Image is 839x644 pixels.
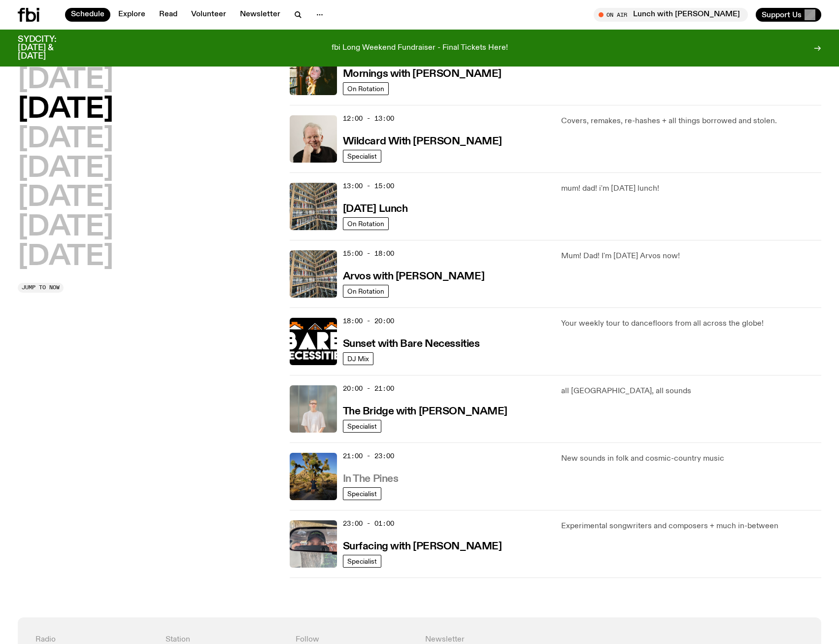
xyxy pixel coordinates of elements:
[756,8,821,22] button: Support Us
[347,355,369,363] span: DJ Mix
[290,385,337,433] img: Mara stands in front of a frosted glass wall wearing a cream coloured t-shirt and black glasses. ...
[22,285,60,290] span: Jump to now
[343,271,484,282] h3: Arvos with [PERSON_NAME]
[343,420,381,433] a: Specialist
[290,318,337,365] img: Bare Necessities
[343,114,394,123] span: 12:00 - 13:00
[343,135,502,147] a: Wildcard With [PERSON_NAME]
[561,520,821,532] p: Experimental songwriters and composers + much in-between
[343,249,394,258] span: 15:00 - 18:00
[343,542,502,552] h3: Surfacing with [PERSON_NAME]
[347,220,384,228] span: On Rotation
[290,183,337,230] img: A corner shot of the fbi music library
[347,153,377,160] span: Specialist
[343,202,408,214] a: [DATE] Lunch
[343,204,408,214] h3: [DATE] Lunch
[343,555,381,568] a: Specialist
[290,48,337,95] img: Freya smiles coyly as she poses for the image.
[18,283,64,293] button: Jump to now
[112,8,151,22] a: Explore
[343,405,507,417] a: The Bridge with [PERSON_NAME]
[18,96,113,124] button: [DATE]
[347,288,384,295] span: On Rotation
[290,115,337,163] img: Stuart is smiling charmingly, wearing a black t-shirt against a stark white background.
[561,385,821,397] p: all [GEOGRAPHIC_DATA], all sounds
[561,250,821,262] p: Mum! Dad! I'm [DATE] Arvos now!
[343,150,381,163] a: Specialist
[332,44,508,53] p: fbi Long Weekend Fundraiser - Final Tickets Here!
[343,339,480,349] h3: Sunset with Bare Necessities
[343,352,373,365] a: DJ Mix
[343,67,502,79] a: Mornings with [PERSON_NAME]
[343,316,394,326] span: 18:00 - 20:00
[343,337,480,349] a: Sunset with Bare Necessities
[347,490,377,498] span: Specialist
[65,8,110,22] a: Schedule
[18,126,113,153] button: [DATE]
[343,407,507,417] h3: The Bridge with [PERSON_NAME]
[18,243,113,271] button: [DATE]
[343,181,394,191] span: 13:00 - 15:00
[234,8,286,22] a: Newsletter
[561,318,821,330] p: Your weekly tour to dancefloors from all across the globe!
[343,217,389,230] a: On Rotation
[347,423,377,430] span: Specialist
[561,115,821,127] p: Covers, remakes, re-hashes + all things borrowed and stolen.
[18,67,113,94] button: [DATE]
[290,453,337,500] img: Johanna stands in the middle distance amongst a desert scene with large cacti and trees. She is w...
[561,183,821,195] p: mum! dad! i'm [DATE] lunch!
[343,82,389,95] a: On Rotation
[18,155,113,183] button: [DATE]
[347,85,384,93] span: On Rotation
[762,10,802,19] span: Support Us
[343,270,484,282] a: Arvos with [PERSON_NAME]
[343,474,399,484] h3: In The Pines
[290,250,337,298] img: A corner shot of the fbi music library
[343,451,394,461] span: 21:00 - 23:00
[18,214,113,241] button: [DATE]
[594,8,748,22] button: On AirLunch with [PERSON_NAME]
[343,69,502,79] h3: Mornings with [PERSON_NAME]
[343,519,394,528] span: 23:00 - 01:00
[347,558,377,565] span: Specialist
[343,487,381,500] a: Specialist
[343,384,394,393] span: 20:00 - 21:00
[343,285,389,298] a: On Rotation
[153,8,183,22] a: Read
[18,35,81,61] h3: SYDCITY: [DATE] & [DATE]
[185,8,232,22] a: Volunteer
[343,472,399,484] a: In The Pines
[18,184,113,212] button: [DATE]
[343,540,502,552] a: Surfacing with [PERSON_NAME]
[561,453,821,465] p: New sounds in folk and cosmic-country music
[343,136,502,147] h3: Wildcard With [PERSON_NAME]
